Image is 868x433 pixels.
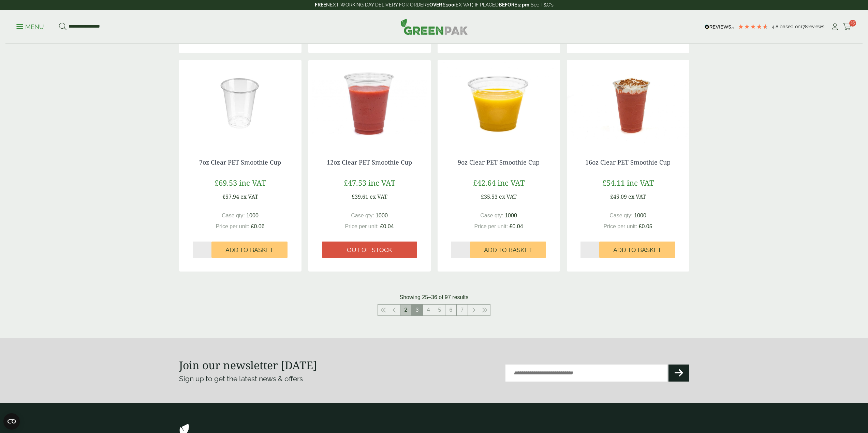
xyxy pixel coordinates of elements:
span: 4.8 [772,24,780,29]
a: See T&C's [531,2,554,7]
div: 4.78 Stars [738,24,768,30]
span: Case qty: [480,213,503,218]
span: Case qty: [609,213,633,218]
a: Out of stock [322,242,417,258]
span: reviews [808,24,824,29]
p: Menu [16,23,44,31]
span: £42.64 [473,177,496,188]
span: £0.06 [251,223,265,229]
span: 1000 [376,213,388,218]
p: Sign up to get the latest news & offers [179,373,409,384]
span: £57.94 [222,193,239,200]
span: Add to Basket [613,246,661,254]
strong: Join our newsletter [DATE] [179,358,317,372]
span: £0.05 [639,223,652,229]
span: Case qty: [222,213,245,218]
span: Price per unit: [216,223,249,229]
button: Add to Basket [599,242,675,258]
span: inc VAT [239,177,266,188]
span: Add to Basket [484,246,532,254]
span: ex VAT [240,193,258,200]
span: Based on [780,24,800,29]
span: 25 [849,20,856,27]
span: inc VAT [627,177,654,188]
strong: FREE [315,2,326,7]
span: Price per unit: [474,223,508,229]
span: £47.53 [344,177,366,188]
img: 9oz pet clear smoothie cup [438,60,560,145]
a: 9oz Clear PET Smoothie Cup [458,158,540,166]
i: Cart [843,24,852,30]
span: ex VAT [628,193,646,200]
span: Add to Basket [225,246,274,254]
a: 7oz Clear PET Smoothie Cup [199,158,281,166]
span: £0.04 [380,223,394,229]
a: 4 [423,305,434,315]
a: 12oz Clear PET Smoothie Cup [327,158,412,166]
i: My Account [830,24,839,30]
img: 16oz PET Smoothie Cup with Strawberry Milkshake and cream [567,60,689,145]
p: Showing 25–36 of 97 results [400,293,469,301]
button: Open CMP widget [3,413,20,430]
span: 1000 [505,213,517,218]
span: ex VAT [370,193,387,200]
span: Case qty: [351,213,374,218]
span: inc VAT [368,177,395,188]
a: 6 [445,305,456,315]
strong: OVER £100 [429,2,454,7]
span: £0.04 [510,223,523,229]
span: 178 [800,24,808,29]
strong: BEFORE 2 pm [499,2,529,7]
a: 2 [400,305,411,315]
a: 7 [457,305,468,315]
span: Price per unit: [603,223,637,229]
img: GreenPak Supplies [400,18,468,35]
span: 3 [412,305,423,315]
a: 25 [843,22,852,32]
span: 1000 [246,213,259,218]
span: £39.61 [352,193,368,200]
a: Menu [16,23,44,30]
span: ex VAT [499,193,517,200]
a: 16oz Clear PET Smoothie Cup [585,158,671,166]
button: Add to Basket [470,242,546,258]
span: Price per unit: [345,223,379,229]
span: £45.09 [610,193,627,200]
span: £54.11 [602,177,625,188]
img: 12oz PET Smoothie Cup with Raspberry Smoothie no lid [308,60,431,145]
img: REVIEWS.io [705,25,734,29]
span: Out of stock [347,246,392,254]
span: 1000 [634,213,646,218]
span: £35.53 [481,193,498,200]
img: 7oz Clear PET Smoothie Cup[13142] [179,60,301,145]
button: Add to Basket [211,242,288,258]
span: £69.53 [215,177,237,188]
span: inc VAT [498,177,525,188]
a: 5 [434,305,445,315]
